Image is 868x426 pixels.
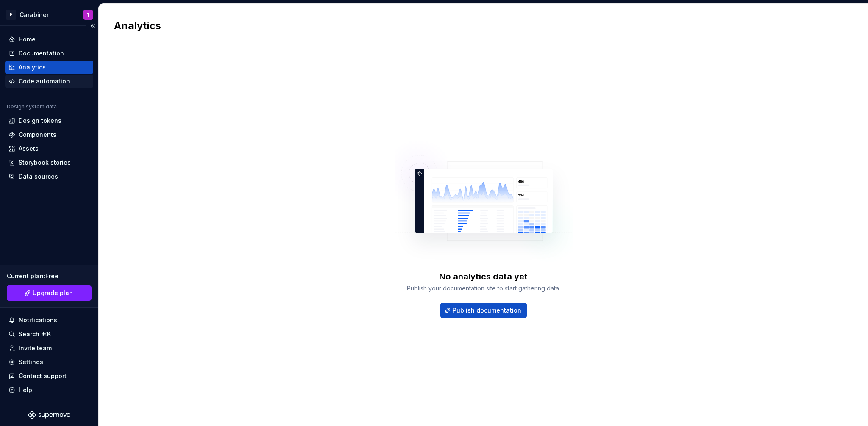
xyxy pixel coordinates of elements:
div: P [6,10,16,20]
div: Notifications [19,316,57,324]
a: Upgrade plan [7,285,92,301]
button: Contact support [5,369,93,383]
div: Home [19,35,36,44]
a: Assets [5,142,93,155]
div: Settings [19,358,43,366]
button: Publish documentation [440,303,527,318]
button: Help [5,383,93,397]
button: Search ⌘K [5,327,93,341]
div: No analytics data yet [439,271,528,282]
span: Publish documentation [453,306,521,315]
span: Upgrade plan [33,289,73,297]
a: Invite team [5,341,93,355]
div: Components [19,130,56,139]
button: Notifications [5,313,93,327]
div: Documentation [19,49,64,58]
div: Publish your documentation site to start gathering data. [407,284,560,293]
a: Data sources [5,170,93,183]
div: Design system data [7,103,57,110]
div: Design tokens [19,116,61,125]
a: Documentation [5,47,93,60]
a: Home [5,33,93,46]
button: PCarabinerT [2,6,97,24]
div: Search ⌘K [19,330,51,338]
a: Code automation [5,75,93,88]
div: Carabiner [19,11,49,19]
div: Help [19,386,32,394]
a: Settings [5,355,93,369]
div: T [86,11,90,18]
div: Invite team [19,344,52,352]
a: Design tokens [5,114,93,127]
h2: Analytics [114,19,843,33]
div: Contact support [19,372,67,380]
div: Data sources [19,172,58,181]
div: Analytics [19,63,46,72]
div: Code automation [19,77,70,86]
a: Storybook stories [5,156,93,169]
a: Components [5,128,93,141]
div: Storybook stories [19,158,71,167]
button: Collapse sidebar [86,20,98,32]
a: Analytics [5,61,93,74]
div: Assets [19,144,39,153]
svg: Supernova Logo [28,411,70,419]
div: Current plan : Free [7,272,92,280]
